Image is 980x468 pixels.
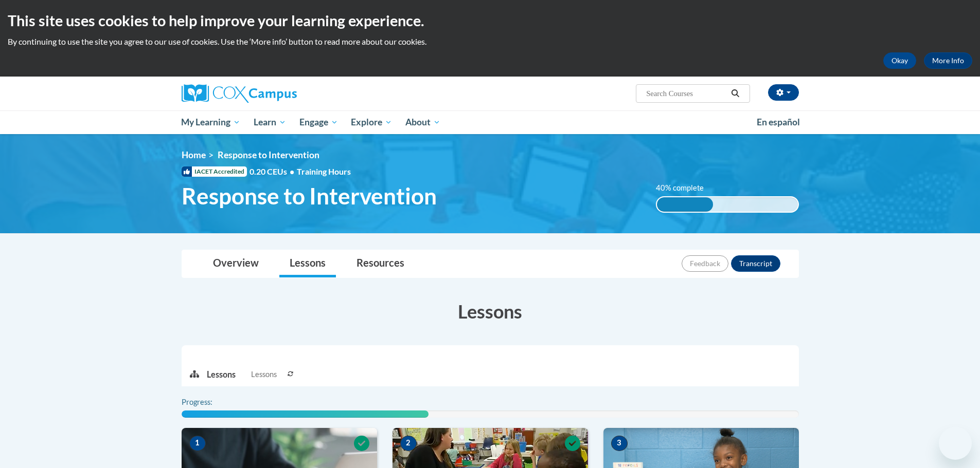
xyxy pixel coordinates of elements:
[182,397,241,408] label: Progress:
[203,250,269,277] a: Overview
[731,255,780,272] button: Transcript
[247,110,293,134] a: Learn
[400,436,417,451] span: 2
[883,52,916,69] button: Okay
[254,116,286,128] span: Learn
[181,116,240,128] span: My Learning
[405,116,440,128] span: About
[251,369,277,380] span: Lessons
[645,87,727,100] input: Search Courses
[166,110,814,134] div: Main menu
[182,182,437,210] span: Response to Intervention
[182,84,297,103] img: Cox Campus
[611,436,628,451] span: 3
[175,110,247,134] a: My Learning
[182,149,206,160] a: Home
[250,166,297,177] span: 0.20 CEUs
[768,84,799,101] button: Account Settings
[939,427,972,460] iframe: Button to launch messaging window
[657,197,713,212] div: 40% complete
[299,116,338,128] span: Engage
[750,111,807,133] a: En español
[279,250,336,277] a: Lessons
[346,250,415,277] a: Resources
[189,436,206,451] span: 1
[290,166,294,176] span: •
[682,255,728,272] button: Feedback
[656,182,715,194] label: 40% complete
[207,369,236,380] p: Lessons
[757,117,800,127] span: En español
[344,110,399,134] a: Explore
[182,84,377,103] a: Cox Campus
[727,87,743,100] button: Search
[924,52,972,69] a: More Info
[182,166,247,177] span: IACET Accredited
[182,298,799,324] h3: Lessons
[8,36,972,47] p: By continuing to use the site you agree to our use of cookies. Use the ‘More info’ button to read...
[297,166,351,176] span: Training Hours
[351,116,392,128] span: Explore
[8,10,972,31] h2: This site uses cookies to help improve your learning experience.
[293,110,345,134] a: Engage
[218,149,319,160] span: Response to Intervention
[399,110,447,134] a: About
